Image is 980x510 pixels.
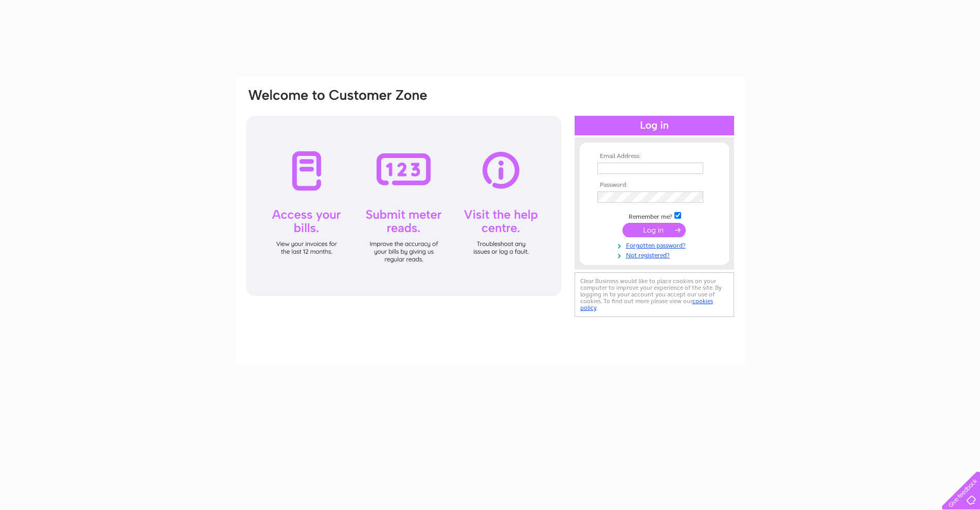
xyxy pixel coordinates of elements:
a: Forgotten password? [597,240,714,250]
a: Not registered? [597,250,714,259]
th: Email Address: [595,153,714,160]
th: Password: [595,182,714,189]
a: cookies policy [580,297,713,311]
input: Submit [622,223,686,237]
div: Clear Business would like to place cookies on your computer to improve your experience of the sit... [575,272,734,317]
td: Remember me? [595,210,714,221]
